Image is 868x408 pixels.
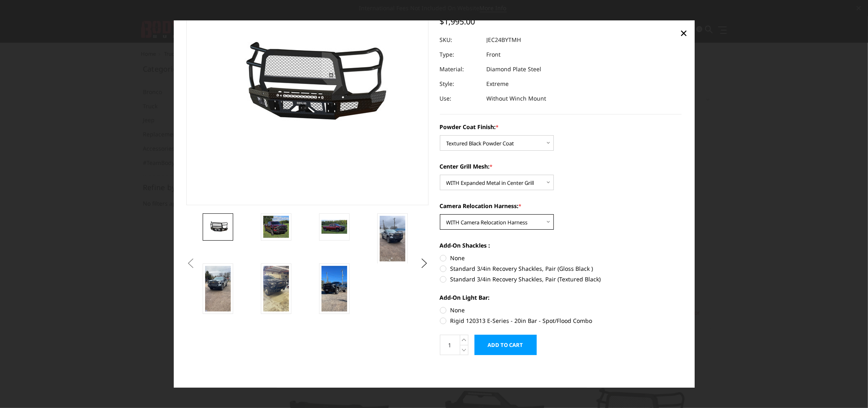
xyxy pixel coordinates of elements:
[680,24,687,42] span: ×
[440,16,475,27] span: $1,995.00
[263,266,289,311] img: 2024-2025 Chevrolet 2500-3500 - FT Series - Extreme Front Bumper
[440,241,682,250] label: Add-On Shackles :
[205,221,231,233] img: 2024-2025 Chevrolet 2500-3500 - FT Series - Extreme Front Bumper
[440,264,682,273] label: Standard 3/4in Recovery Shackles, Pair (Gloss Black )
[440,275,682,283] label: Standard 3/4in Recovery Shackles, Pair (Textured Black)
[677,26,690,39] a: Close
[440,162,682,171] label: Center Grill Mesh:
[418,257,430,270] button: Next
[487,33,521,48] dd: JEC24BYTMH
[827,369,868,408] iframe: Chat Widget
[440,33,481,48] dt: SKU:
[440,77,481,92] dt: Style:
[184,257,197,270] button: Previous
[487,62,542,77] dd: Diamond Plate Steel
[205,266,231,311] img: 2024-2025 Chevrolet 2500-3500 - FT Series - Extreme Front Bumper
[263,216,289,238] img: 2024-2025 Chevrolet 2500-3500 - FT Series - Extreme Front Bumper
[321,266,347,311] img: 2024-2025 Chevrolet 2500-3500 - FT Series - Extreme Front Bumper
[440,92,481,106] dt: Use:
[474,335,537,355] input: Add to Cart
[440,306,682,314] label: None
[440,123,682,132] label: Powder Coat Finish:
[440,293,682,302] label: Add-On Light Bar:
[321,220,347,234] img: 2024-2025 Chevrolet 2500-3500 - FT Series - Extreme Front Bumper
[440,254,682,263] label: None
[440,202,682,211] label: Camera Relocation Harness:
[440,48,481,62] dt: Type:
[487,92,547,106] dd: Without Winch Mount
[380,216,405,261] img: 2024-2025 Chevrolet 2500-3500 - FT Series - Extreme Front Bumper
[487,48,501,62] dd: Front
[440,316,682,325] label: Rigid 120313 E-Series - 20in Bar - Spot/Flood Combo
[440,62,481,77] dt: Material:
[487,77,509,92] dd: Extreme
